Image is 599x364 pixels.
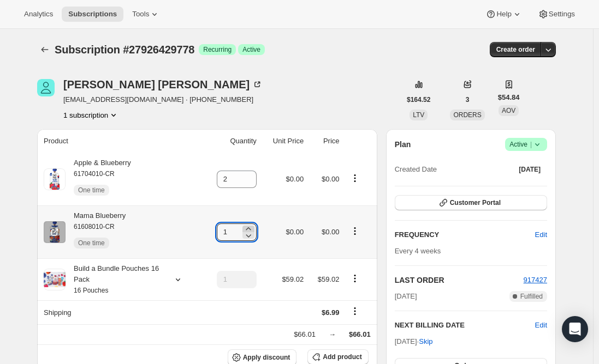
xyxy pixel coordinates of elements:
[519,165,541,174] span: [DATE]
[282,275,304,283] span: $59.02
[490,42,542,57] button: Create order
[63,110,119,120] button: Product actions
[453,111,481,119] span: ORDERS
[529,226,554,244] button: Edit
[531,7,582,22] button: Settings
[74,223,115,230] small: 61608010-CR
[62,7,123,22] button: Subscriptions
[496,10,511,19] span: Help
[44,221,66,243] img: product img
[479,7,529,22] button: Help
[395,139,411,150] h2: Plan
[419,336,432,347] span: Skip
[63,79,263,90] div: [PERSON_NAME] [PERSON_NAME]
[78,186,105,195] span: One time
[346,225,364,237] button: Product actions
[24,10,53,19] span: Analytics
[318,275,340,283] span: $59.02
[260,129,307,153] th: Unit Price
[400,92,437,107] button: $164.52
[535,320,547,331] button: Edit
[78,239,105,247] span: One time
[294,329,316,340] div: $66.01
[395,291,417,302] span: [DATE]
[329,329,336,340] div: →
[37,42,52,57] button: Subscriptions
[395,195,547,210] button: Customer Portal
[346,172,364,184] button: Product actions
[37,129,201,153] th: Product
[203,45,232,54] span: Recurring
[346,272,364,284] button: Product actions
[395,320,535,331] h2: NEXT BILLING DATE
[66,210,126,254] div: Mama Blueberry
[466,95,470,104] span: 3
[286,175,304,183] span: $0.00
[286,228,304,236] span: $0.00
[512,162,547,177] button: [DATE]
[562,316,588,342] div: Open Intercom Messenger
[509,139,543,150] span: Active
[520,292,543,301] span: Fulfilled
[413,111,424,119] span: LTV
[524,275,547,286] button: 917427
[395,275,524,286] h2: LAST ORDER
[535,229,547,240] span: Edit
[126,7,167,22] button: Tools
[395,229,535,240] h2: FREQUENCY
[132,10,149,19] span: Tools
[74,170,115,178] small: 61704010-CR
[66,157,131,201] div: Apple & Blueberry
[55,44,194,56] span: Subscription #27926429778
[68,10,117,19] span: Subscriptions
[395,164,437,175] span: Created Date
[66,263,164,296] div: Build a Bundle Pouches 16 Pack
[395,247,441,255] span: Every 4 weeks
[17,7,60,22] button: Analytics
[74,287,108,294] small: 16 Pouches
[201,129,260,153] th: Quantity
[459,92,476,107] button: 3
[496,45,535,54] span: Create order
[44,168,66,190] img: product img
[37,79,55,96] span: Caroyln Meline
[63,94,263,105] span: [EMAIL_ADDRESS][DOMAIN_NAME] · [PHONE_NUMBER]
[349,330,371,338] span: $66.01
[412,333,439,350] button: Skip
[524,276,547,284] a: 917427
[322,228,340,236] span: $0.00
[395,337,433,345] span: [DATE] ·
[243,353,290,362] span: Apply discount
[549,10,575,19] span: Settings
[450,198,501,207] span: Customer Portal
[498,92,520,103] span: $54.84
[322,175,340,183] span: $0.00
[307,129,342,153] th: Price
[502,107,515,114] span: AOV
[346,305,364,317] button: Shipping actions
[322,308,340,317] span: $6.99
[407,95,430,104] span: $164.52
[37,300,201,324] th: Shipping
[530,140,532,149] span: |
[242,45,260,54] span: Active
[323,353,361,361] span: Add product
